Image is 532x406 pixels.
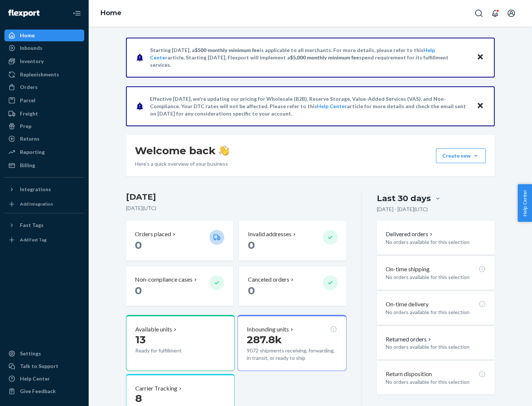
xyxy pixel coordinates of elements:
[248,275,289,284] p: Canceled orders
[195,47,260,53] span: $500 monthly minimum fee
[471,6,486,21] button: Open Search Box
[4,146,84,158] a: Reporting
[386,230,434,238] button: Delivered orders
[248,239,255,251] span: 0
[126,204,347,212] p: [DATE] ( UTC )
[135,347,204,354] p: Ready for fulfillment
[4,159,84,171] a: Billing
[4,234,84,246] a: Add Fast Tag
[4,81,84,93] a: Orders
[248,284,255,297] span: 0
[135,239,142,251] span: 0
[126,191,347,203] h3: [DATE]
[386,273,486,281] p: No orders available for this selection
[20,375,50,382] div: Help Center
[150,95,470,117] p: Effective [DATE], we're updating our pricing for Wholesale (B2B), Reserve Storage, Value-Added Se...
[4,69,84,80] a: Replenishments
[135,144,229,157] h1: Welcome back
[475,101,485,111] button: Close
[20,186,51,193] div: Integrations
[4,385,84,397] button: Give Feedback
[20,44,42,52] div: Inbounds
[4,133,84,145] a: Returns
[4,183,84,195] button: Integrations
[135,384,177,393] p: Carrier Tracking
[20,123,31,130] div: Prep
[135,333,146,346] span: 13
[386,265,430,273] p: On-time shipping
[20,110,38,117] div: Freight
[4,348,84,359] a: Settings
[4,198,84,210] a: Add Integration
[135,325,172,334] p: Available units
[20,388,56,395] div: Give Feedback
[317,103,347,109] a: Help Center
[488,6,502,21] button: Open notifications
[4,373,84,385] a: Help Center
[248,230,291,238] p: Invalid addresses
[69,6,84,21] button: Close Navigation
[100,9,122,17] a: Home
[247,333,282,346] span: 287.8k
[20,162,35,169] div: Billing
[95,3,127,24] ol: breadcrumbs
[386,370,432,378] p: Return disposition
[386,300,429,309] p: On-time delivery
[377,206,428,213] p: [DATE] - [DATE] ( UTC )
[20,148,45,156] div: Reporting
[475,52,485,63] button: Close
[135,284,142,297] span: 0
[150,47,470,69] p: Starting [DATE], a is applicable to all merchants. For more details, please refer to this article...
[135,230,171,238] p: Orders placed
[135,275,192,284] p: Non-compliance cases
[290,54,359,61] span: $5,000 monthly minimum fee
[20,32,35,39] div: Home
[436,148,486,163] button: Create new
[20,237,47,243] div: Add Fast Tag
[4,120,84,132] a: Prep
[126,221,233,261] button: Orders placed 0
[126,315,235,371] button: Available units13Ready for fulfillment
[386,335,433,344] button: Returned orders
[135,160,229,168] p: Here’s a quick overview of your business
[377,193,431,204] div: Last 30 days
[239,266,346,306] button: Canceled orders 0
[386,238,486,246] p: No orders available for this selection
[20,135,40,142] div: Returns
[20,201,53,207] div: Add Integration
[219,145,229,156] img: hand-wave emoji
[238,315,346,371] button: Inbounding units287.8k9072 shipments receiving, forwarding, in transit, or ready to ship
[20,71,59,78] div: Replenishments
[20,58,44,65] div: Inventory
[4,30,84,41] a: Home
[20,350,41,357] div: Settings
[20,221,44,229] div: Fast Tags
[4,42,84,54] a: Inbounds
[135,392,142,405] span: 8
[4,55,84,67] a: Inventory
[8,10,40,17] img: Flexport logo
[518,184,532,222] button: Help Center
[386,378,486,386] p: No orders available for this selection
[20,83,38,91] div: Orders
[504,6,519,21] button: Open account menu
[126,266,233,306] button: Non-compliance cases 0
[239,221,346,261] button: Invalid addresses 0
[4,360,84,372] a: Talk to Support
[386,343,486,351] p: No orders available for this selection
[247,347,337,362] p: 9072 shipments receiving, forwarding, in transit, or ready to ship
[20,362,58,370] div: Talk to Support
[4,94,84,106] a: Parcel
[20,97,35,104] div: Parcel
[4,219,84,231] button: Fast Tags
[386,309,486,316] p: No orders available for this selection
[4,108,84,120] a: Freight
[247,325,289,334] p: Inbounding units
